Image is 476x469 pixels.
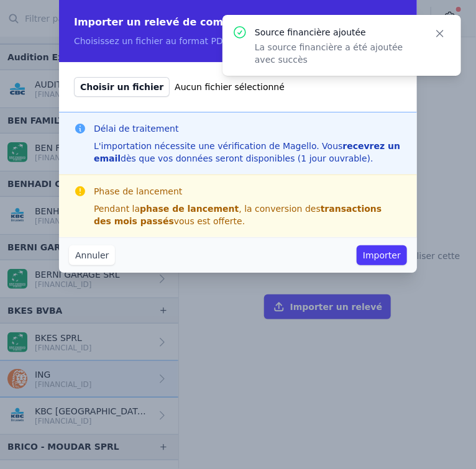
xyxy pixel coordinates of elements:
strong: phase de lancement [140,204,239,214]
span: Choisir un fichier [74,77,170,97]
button: Annuler [69,245,115,265]
p: Choisissez un fichier au format PDF, CSV, Excel ou une image [74,35,402,47]
h3: Délai de traitement [94,122,402,135]
h2: Importer un relevé de compte [74,15,402,30]
div: Pendant la , la conversion des vous est offerte. [94,203,402,227]
span: Aucun fichier sélectionné [175,81,285,93]
p: La source financière a été ajoutée avec succès [255,41,419,66]
div: L'importation nécessite une vérification de Magello. Vous dès que vos données seront disponibles ... [94,140,402,165]
button: Importer [357,245,407,265]
h3: Phase de lancement [94,185,402,198]
p: Source financière ajoutée [255,26,419,39]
